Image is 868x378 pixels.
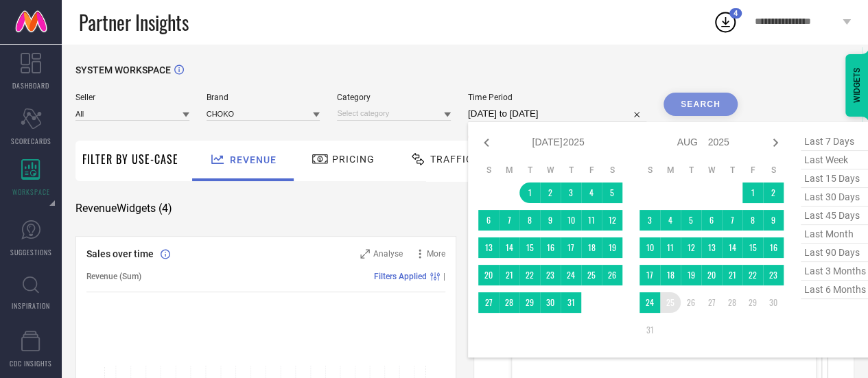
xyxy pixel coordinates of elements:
[660,210,681,231] td: Mon Aug 04 2025
[581,182,602,203] td: Fri Jul 04 2025
[742,182,763,203] td: Fri Aug 01 2025
[519,210,540,231] td: Tue Jul 08 2025
[660,265,681,285] td: Mon Aug 18 2025
[561,237,581,258] td: Thu Jul 17 2025
[581,165,602,176] th: Friday
[478,265,499,285] td: Sun Jul 20 2025
[681,165,701,176] th: Tuesday
[763,182,784,203] td: Sat Aug 02 2025
[742,210,763,231] td: Fri Aug 08 2025
[640,292,660,313] td: Sun Aug 24 2025
[640,165,660,176] th: Sunday
[478,210,499,231] td: Sun Jul 06 2025
[519,237,540,258] td: Tue Jul 15 2025
[374,272,427,281] span: Filters Applied
[660,237,681,258] td: Mon Aug 11 2025
[561,182,581,203] td: Thu Jul 03 2025
[332,154,375,165] span: Pricing
[660,292,681,313] td: Mon Aug 25 2025
[722,210,742,231] td: Thu Aug 07 2025
[443,272,445,281] span: |
[561,210,581,231] td: Thu Jul 10 2025
[12,300,50,311] span: INSPIRATION
[701,292,722,313] td: Wed Aug 27 2025
[581,237,602,258] td: Fri Jul 18 2025
[722,165,742,176] th: Thursday
[499,292,519,313] td: Mon Jul 28 2025
[640,237,660,258] td: Sun Aug 10 2025
[499,165,519,176] th: Monday
[230,154,277,165] span: Revenue
[742,292,763,313] td: Fri Aug 29 2025
[499,237,519,258] td: Mon Jul 14 2025
[540,182,561,203] td: Wed Jul 02 2025
[742,165,763,176] th: Friday
[561,292,581,313] td: Thu Jul 31 2025
[681,265,701,285] td: Tue Aug 19 2025
[734,9,738,18] span: 4
[640,320,660,340] td: Sun Aug 31 2025
[540,292,561,313] td: Wed Jul 30 2025
[763,165,784,176] th: Saturday
[602,265,622,285] td: Sat Jul 26 2025
[75,93,189,102] span: Seller
[75,64,171,75] span: SYSTEM WORKSPACE
[713,10,738,34] div: Open download list
[478,292,499,313] td: Sun Jul 27 2025
[602,165,622,176] th: Saturday
[12,187,50,197] span: WORKSPACE
[540,165,561,176] th: Wednesday
[427,249,445,259] span: More
[82,151,178,167] span: Filter By Use-Case
[75,202,172,215] span: Revenue Widgets ( 4 )
[478,237,499,258] td: Sun Jul 13 2025
[519,292,540,313] td: Tue Jul 29 2025
[763,237,784,258] td: Sat Aug 16 2025
[722,265,742,285] td: Thu Aug 21 2025
[499,210,519,231] td: Mon Jul 07 2025
[519,182,540,203] td: Tue Jul 01 2025
[373,249,403,259] span: Analyse
[468,93,646,102] span: Time Period
[722,237,742,258] td: Thu Aug 14 2025
[360,249,370,259] svg: Zoom
[681,292,701,313] td: Tue Aug 26 2025
[79,8,189,36] span: Partner Insights
[581,210,602,231] td: Fri Jul 11 2025
[742,237,763,258] td: Fri Aug 15 2025
[540,237,561,258] td: Wed Jul 16 2025
[701,237,722,258] td: Wed Aug 13 2025
[10,358,52,368] span: CDC INSIGHTS
[478,134,495,151] div: Previous month
[742,265,763,285] td: Fri Aug 22 2025
[468,106,646,122] input: Select time period
[430,154,473,165] span: Traffic
[681,210,701,231] td: Tue Aug 05 2025
[602,210,622,231] td: Sat Jul 12 2025
[722,292,742,313] td: Thu Aug 28 2025
[540,210,561,231] td: Wed Jul 09 2025
[763,210,784,231] td: Sat Aug 09 2025
[763,265,784,285] td: Sat Aug 23 2025
[767,134,784,151] div: Next month
[640,210,660,231] td: Sun Aug 03 2025
[12,80,49,91] span: DASHBOARD
[681,237,701,258] td: Tue Aug 12 2025
[763,292,784,313] td: Sat Aug 30 2025
[478,165,499,176] th: Sunday
[660,165,681,176] th: Monday
[86,272,141,281] span: Revenue (Sum)
[540,265,561,285] td: Wed Jul 23 2025
[701,265,722,285] td: Wed Aug 20 2025
[11,136,51,146] span: SCORECARDS
[519,165,540,176] th: Tuesday
[701,165,722,176] th: Wednesday
[10,247,52,257] span: SUGGESTIONS
[561,165,581,176] th: Thursday
[519,265,540,285] td: Tue Jul 22 2025
[337,106,451,121] input: Select category
[640,265,660,285] td: Sun Aug 17 2025
[337,93,451,102] span: Category
[207,93,320,102] span: Brand
[581,265,602,285] td: Fri Jul 25 2025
